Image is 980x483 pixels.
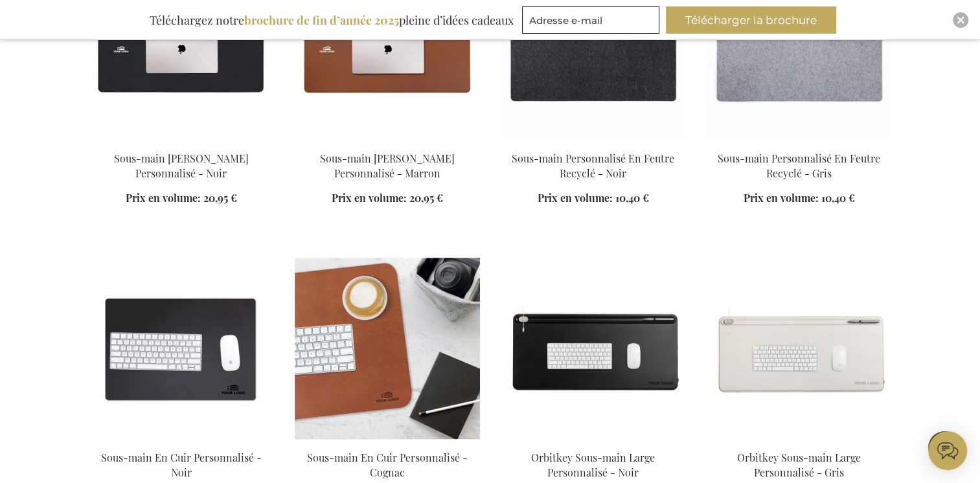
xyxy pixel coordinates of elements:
[707,258,892,439] img: Orbitkey Sous-main Large Personnalisé - Gris
[332,191,407,205] span: Prix en volume:
[89,135,274,147] a: Personalised Recycled Timo Desk Pad
[144,6,519,34] div: Téléchargez notre pleine d’idées cadeaux
[114,152,249,180] a: Sous-main [PERSON_NAME] Personnalisé - Noir
[295,135,480,147] a: Sous-main Timo Recyclé Personnalisé - Marron
[957,16,964,24] img: Close
[821,191,855,205] span: 10,40 €
[531,451,655,479] a: Orbitkey Sous-main Large Personnalisé - Noir
[501,258,686,439] img: Orbitkey Sous-main Large Personnalisé - Noir
[744,191,855,206] a: Prix en volume: 10,40 €
[718,152,880,180] a: Sous-main Personnalisé En Feutre Recyclé - Gris
[126,191,237,206] a: Prix en volume: 20,95 €
[707,135,892,147] a: Personalised Recycled Felt Desk Pad - Grey
[522,6,659,34] input: Adresse e-mail
[928,431,967,470] iframe: belco-activator-frame
[89,434,274,446] a: Leather Desk Pad - Black
[512,152,674,180] a: Sous-main Personnalisé En Feutre Recyclé - Noir
[538,191,613,205] span: Prix en volume:
[320,152,455,180] a: Sous-main [PERSON_NAME] Personnalisé - Marron
[666,6,836,34] button: Télécharger la brochure
[538,191,649,206] a: Prix en volume: 10,40 €
[707,434,892,446] a: Orbitkey Sous-main Large Personnalisé - Gris
[295,258,480,439] img: Sous-main En Cuir Personnalisé - Cognac
[332,191,443,206] a: Prix en volume: 20,95 €
[126,191,201,205] span: Prix en volume:
[615,191,649,205] span: 10,40 €
[501,434,686,446] a: Orbitkey Sous-main Large Personnalisé - Noir
[953,12,968,28] div: Close
[501,135,686,147] a: Personalised Recycled Felt Desk Pad - Black
[409,191,443,205] span: 20,95 €
[522,6,663,38] form: marketing offers and promotions
[737,451,861,479] a: Orbitkey Sous-main Large Personnalisé - Gris
[203,191,237,205] span: 20,95 €
[744,191,819,205] span: Prix en volume:
[244,12,399,28] b: brochure de fin d’année 2025
[89,258,274,439] img: Leather Desk Pad - Black
[101,451,262,479] a: Sous-main En Cuir Personnalisé - Noir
